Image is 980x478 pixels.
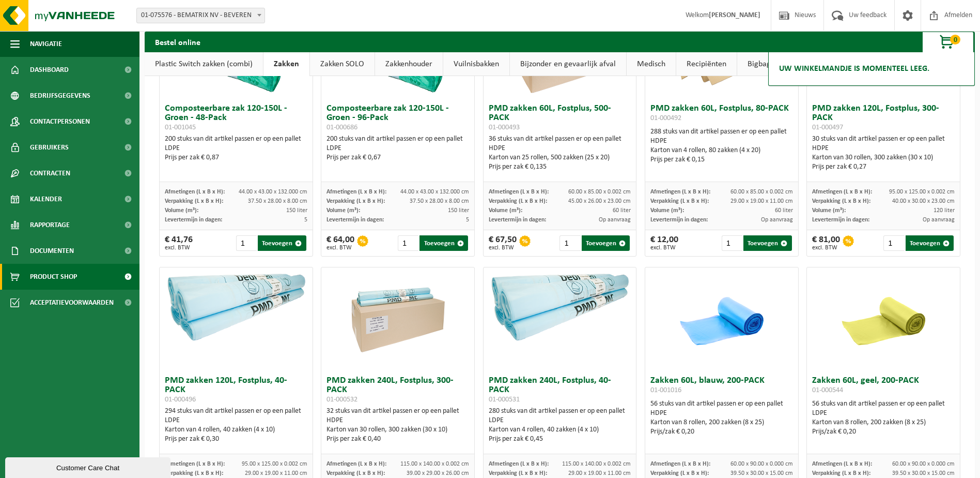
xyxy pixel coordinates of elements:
[922,32,974,52] button: 0
[30,212,70,238] span: Rapportage
[419,235,468,251] button: Toevoegen
[812,144,955,153] div: HDPE
[650,409,793,418] div: HDPE
[489,425,631,435] div: Karton van 4 rollen, 40 zakken (4 x 10)
[326,376,469,404] h3: PMD zakken 240L, Fostplus, 300-PACK
[650,217,708,223] span: Levertermijn in dagen:
[326,396,357,404] span: 01-000532
[239,189,307,195] span: 44.00 x 43.00 x 132.000 cm
[582,235,630,251] button: Toevoegen
[722,235,742,251] input: 1
[30,135,69,160] span: Gebruikers
[812,427,955,437] div: Prijs/zak € 0,20
[443,52,509,76] a: Vuilnisbakken
[812,470,870,476] span: Verpakking (L x B x H):
[883,235,904,251] input: 1
[906,235,954,251] button: Toevoegen
[400,461,469,467] span: 115.00 x 140.00 x 0.002 cm
[489,235,517,251] div: € 67,50
[650,427,793,437] div: Prijs/zak € 0,20
[812,386,843,394] span: 01-000544
[670,267,773,371] img: 01-001016
[730,189,793,195] span: 60.00 x 85.00 x 0.002 cm
[730,470,793,476] span: 39.50 x 30.00 x 15.00 cm
[889,189,955,195] span: 95.00 x 125.00 x 0.002 cm
[236,235,257,251] input: 1
[650,235,678,251] div: € 12,00
[165,144,307,153] div: LDPE
[923,217,955,223] span: Op aanvraag
[812,135,955,172] div: 30 stuks van dit artikel passen er op een pallet
[812,153,955,162] div: Karton van 30 rollen, 300 zakken (30 x 10)
[650,127,793,165] div: 288 stuks van dit artikel passen er op een pallet
[650,207,684,214] span: Volume (m³):
[326,407,469,444] div: 32 stuks van dit artikel passen er op een pallet
[326,235,354,251] div: € 64,00
[165,135,307,162] div: 200 stuks van dit artikel passen er op een pallet
[165,396,196,404] span: 01-000496
[812,245,840,251] span: excl. BTW
[489,207,522,214] span: Volume (m³):
[489,435,631,444] div: Prijs per zak € 0,45
[709,11,760,19] strong: [PERSON_NAME]
[326,217,384,223] span: Levertermijn in dagen:
[5,455,173,478] iframe: chat widget
[165,198,223,204] span: Verpakking (L x B x H):
[489,461,549,467] span: Afmetingen (L x B x H):
[599,217,631,223] span: Op aanvraag
[892,461,955,467] span: 60.00 x 90.00 x 0.000 cm
[165,124,196,131] span: 01-001045
[489,104,631,132] h3: PMD zakken 60L, Fostplus, 500-PACK
[613,207,631,214] span: 60 liter
[165,245,193,251] span: excl. BTW
[410,198,469,204] span: 37.50 x 28.00 x 8.00 cm
[30,290,114,316] span: Acceptatievoorwaarden
[30,160,70,186] span: Contracten
[812,198,870,204] span: Verpakking (L x B x H):
[730,198,793,204] span: 29.00 x 19.00 x 11.00 cm
[812,399,955,437] div: 56 stuks van dit artikel passen er op een pallet
[568,198,631,204] span: 45.00 x 26.00 x 23.00 cm
[326,245,354,251] span: excl. BTW
[489,470,547,476] span: Verpakking (L x B x H):
[650,155,793,165] div: Prijs per zak € 0,15
[30,31,62,57] span: Navigatie
[489,189,549,195] span: Afmetingen (L x B x H):
[650,114,681,122] span: 01-000492
[489,396,520,404] span: 01-000531
[650,189,710,195] span: Afmetingen (L x B x H):
[165,207,198,214] span: Volume (m³):
[30,264,77,290] span: Product Shop
[346,267,449,371] img: 01-000532
[832,267,935,371] img: 01-000544
[510,52,626,76] a: Bijzonder en gevaarlijk afval
[248,198,307,204] span: 37.50 x 28.00 x 8.00 cm
[407,470,469,476] span: 39.00 x 29.00 x 26.00 cm
[950,35,960,44] span: 0
[934,207,955,214] span: 120 liter
[448,207,469,214] span: 150 liter
[165,435,307,444] div: Prijs per zak € 0,30
[304,217,307,223] span: 5
[310,52,375,76] a: Zakken SOLO
[562,461,631,467] span: 115.00 x 140.00 x 0.002 cm
[489,217,546,223] span: Levertermijn in dagen:
[160,267,313,344] img: 01-000496
[489,124,520,131] span: 01-000493
[489,144,631,153] div: HDPE
[145,52,263,76] a: Plastic Switch zakken (combi)
[489,135,631,172] div: 36 stuks van dit artikel passen er op een pallet
[775,207,793,214] span: 60 liter
[326,189,386,195] span: Afmetingen (L x B x H):
[812,217,869,223] span: Levertermijn in dagen:
[489,407,631,444] div: 280 stuks van dit artikel passen er op een pallet
[165,376,307,404] h3: PMD zakken 120L, Fostplus, 40-PACK
[137,8,265,23] span: 01-075576 - BEMATRIX NV - BEVEREN
[286,207,307,214] span: 150 liter
[650,104,793,125] h3: PMD zakken 60L, Fostplus, 80-PACK
[326,135,469,162] div: 200 stuks van dit artikel passen er op een pallet
[263,52,309,76] a: Zakken
[165,461,225,467] span: Afmetingen (L x B x H):
[136,8,265,23] span: 01-075576 - BEMATRIX NV - BEVEREN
